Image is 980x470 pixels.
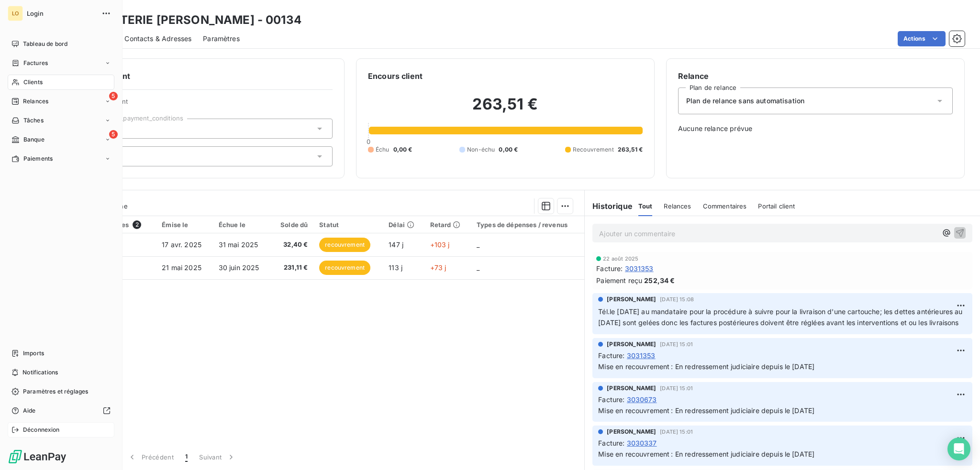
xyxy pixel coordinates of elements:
span: Aucune relance prévue [678,124,953,133]
button: Précédent [122,447,179,467]
span: Non-échu [467,145,495,154]
div: LO [8,6,23,21]
h3: BIJOUTERIE [PERSON_NAME] - 00134 [84,11,301,29]
span: Tableau de bord [23,40,67,48]
span: 5 [109,92,118,100]
span: [DATE] 15:08 [660,296,694,302]
span: Tâches [23,116,44,125]
span: Paiements [23,154,53,163]
span: [PERSON_NAME] [607,295,656,304]
img: Logo LeanPay [8,449,67,464]
span: 0 [367,138,370,145]
span: Tél.le [DATE] au mandataire pour la procédure à suivre pour la livraison d'une cartouche; les det... [598,307,964,327]
span: Mise en recouvrement : En redressement judiciaire depuis le [DATE] [598,362,814,371]
span: Facture : [596,263,623,273]
span: 263,51 € [618,145,643,154]
span: 3031353 [627,350,656,361]
span: Propriétés Client [77,98,333,111]
div: Échue le [219,221,265,229]
span: [PERSON_NAME] [607,340,656,349]
span: 0,00 € [499,145,518,154]
button: Suivant [193,447,242,467]
span: Mise en recouvrement : En redressement judiciaire depuis le [DATE] [598,406,814,415]
span: Factures [23,59,48,67]
span: Relances [664,202,691,210]
h6: Encours client [368,70,423,82]
div: Émise le [162,221,207,229]
span: +73 j [430,263,446,272]
span: recouvrement [319,261,370,275]
div: Types de dépenses / revenus [477,221,579,229]
span: Login [27,10,96,17]
span: Notifications [22,368,58,377]
button: 1 [179,447,193,467]
h6: Historique [585,200,633,212]
span: 17 avr. 2025 [162,240,201,249]
span: Facture : [598,350,624,361]
div: Open Intercom Messenger [947,437,970,460]
span: recouvrement [319,238,370,252]
span: Paramètres et réglages [23,387,88,396]
span: [DATE] 15:01 [660,341,693,347]
span: 1 [185,452,188,462]
span: Plan de relance sans automatisation [686,96,804,106]
h6: Informations client [58,70,333,82]
span: 32,40 € [276,240,308,250]
div: Solde dû [276,221,308,229]
span: Relances [23,97,48,106]
span: 22 août 2025 [603,256,638,262]
div: Délai [389,221,418,229]
span: 252,34 € [644,275,675,285]
span: Imports [23,349,44,358]
span: Paiement reçu [596,275,642,285]
span: 30 juin 2025 [219,263,259,272]
span: +103 j [430,240,450,249]
span: Déconnexion [23,426,60,434]
a: Aide [8,403,114,418]
span: 231,11 € [276,263,308,273]
span: 0,00 € [393,145,412,154]
h6: Relance [678,70,953,82]
span: 21 mai 2025 [162,263,201,272]
span: _ [477,240,479,249]
div: Retard [430,221,465,229]
span: Facture : [598,438,624,448]
span: Tout [638,202,653,210]
span: Commentaires [703,202,747,210]
span: Banque [23,135,45,144]
span: _ [477,263,479,272]
span: Paramètres [203,34,240,44]
span: 2 [133,220,141,229]
span: Clients [23,78,43,87]
span: Portail client [758,202,795,210]
span: 31 mai 2025 [219,240,258,249]
button: Actions [898,31,946,46]
span: [DATE] 15:01 [660,429,693,435]
span: [PERSON_NAME] [607,427,656,436]
span: 3030673 [627,394,657,404]
span: Aide [23,406,36,415]
span: Mise en recouvrement : En redressement judiciaire depuis le [DATE] [598,450,814,458]
span: [DATE] 15:01 [660,385,693,391]
span: 3030337 [627,438,657,448]
span: 113 j [389,263,402,272]
span: Facture : [598,394,624,404]
span: 5 [109,130,118,139]
span: Échu [376,145,390,154]
span: [PERSON_NAME] [607,384,656,393]
span: Contacts & Adresses [124,34,191,44]
span: Recouvrement [573,145,614,154]
h2: 263,51 € [368,95,643,123]
span: 147 j [389,240,403,249]
div: Statut [319,221,377,229]
span: 3031353 [625,263,654,273]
